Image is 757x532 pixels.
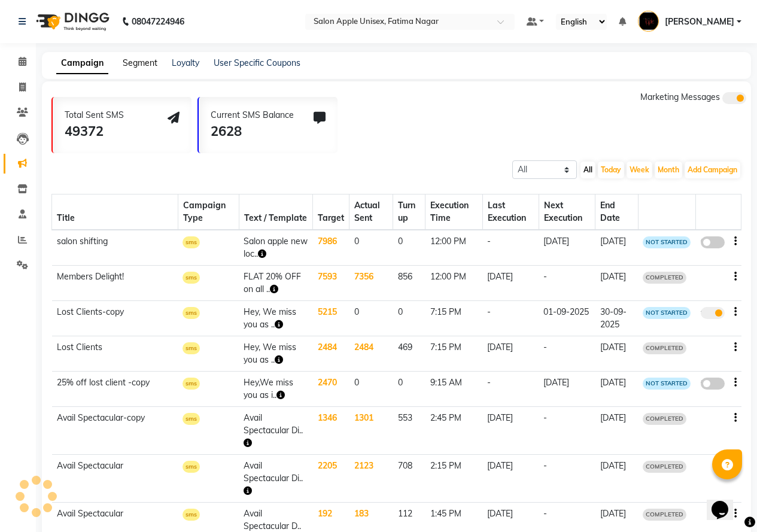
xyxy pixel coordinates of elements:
[425,372,483,407] td: 9:15 AM
[65,109,124,121] div: Total Sent SMS
[482,407,539,455] td: [DATE]
[183,307,200,319] span: sms
[52,301,178,336] td: Lost Clients-copy
[425,407,483,455] td: 2:45 PM
[239,194,312,230] th: Text / Template
[701,378,725,390] label: false
[425,455,483,503] td: 2:15 PM
[643,413,686,425] span: COMPLETED
[425,194,483,230] th: Execution Time
[643,236,691,248] span: NOT STARTED
[707,484,745,520] iframe: chat widget
[56,53,108,74] a: Campaign
[655,162,682,178] button: Month
[52,194,178,230] th: Title
[482,336,539,372] td: [DATE]
[627,162,652,178] button: Week
[393,266,425,301] td: 856
[595,372,639,407] td: [DATE]
[425,230,483,266] td: 12:00 PM
[539,407,595,455] td: -
[393,407,425,455] td: 553
[31,5,113,38] img: logo
[183,509,200,521] span: sms
[539,230,595,266] td: [DATE]
[665,16,734,28] span: [PERSON_NAME]
[313,266,349,301] td: 7593
[349,301,393,336] td: 0
[640,92,720,102] span: Marketing Messages
[701,307,725,319] label: true
[183,461,200,473] span: sms
[52,266,178,301] td: Members Delight!
[701,236,725,248] label: false
[211,109,294,121] div: Current SMS Balance
[313,407,349,455] td: 1346
[685,162,740,178] button: Add Campaign
[595,194,639,230] th: End Date
[482,455,539,503] td: [DATE]
[349,336,393,372] td: 2484
[482,301,539,336] td: -
[393,301,425,336] td: 0
[313,194,349,230] th: Target
[539,455,595,503] td: -
[239,455,312,503] td: Avail Spectacular Di..
[239,301,312,336] td: Hey, We miss you as ..
[482,372,539,407] td: -
[598,162,624,178] button: Today
[482,230,539,266] td: -
[313,455,349,503] td: 2205
[52,372,178,407] td: 25% off lost client -copy
[52,455,178,503] td: Avail Spectacular
[425,301,483,336] td: 7:15 PM
[239,266,312,301] td: FLAT 20% OFF on all ..
[52,230,178,266] td: salon shifting
[123,57,157,68] a: Segment
[539,194,595,230] th: Next Execution
[580,162,595,178] button: All
[349,372,393,407] td: 0
[239,336,312,372] td: Hey, We miss you as ..
[65,121,124,141] div: 49372
[539,266,595,301] td: -
[643,272,686,284] span: COMPLETED
[539,336,595,372] td: -
[313,372,349,407] td: 2470
[638,11,659,32] img: Tahira
[643,378,691,390] span: NOT STARTED
[393,194,425,230] th: Turn up
[313,230,349,266] td: 7986
[178,194,239,230] th: Campaign Type
[482,266,539,301] td: [DATE]
[313,336,349,372] td: 2484
[595,336,639,372] td: [DATE]
[349,194,393,230] th: Actual Sent
[132,5,184,38] b: 08047224946
[643,307,691,319] span: NOT STARTED
[393,336,425,372] td: 469
[52,407,178,455] td: Avail Spectacular-copy
[393,372,425,407] td: 0
[595,301,639,336] td: 30-09-2025
[183,272,200,284] span: sms
[239,230,312,266] td: Salon apple new loc..
[595,266,639,301] td: [DATE]
[211,121,294,141] div: 2628
[349,407,393,455] td: 1301
[183,378,200,390] span: sms
[539,301,595,336] td: 01-09-2025
[183,236,200,248] span: sms
[482,194,539,230] th: Last Execution
[393,230,425,266] td: 0
[52,336,178,372] td: Lost Clients
[425,266,483,301] td: 12:00 PM
[595,407,639,455] td: [DATE]
[239,372,312,407] td: Hey,We miss you as i..
[595,230,639,266] td: [DATE]
[313,301,349,336] td: 5215
[643,342,686,354] span: COMPLETED
[595,455,639,503] td: [DATE]
[539,372,595,407] td: [DATE]
[643,509,686,521] span: COMPLETED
